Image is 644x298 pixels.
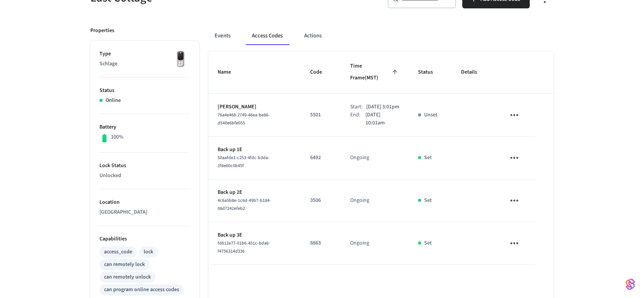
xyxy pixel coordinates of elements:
p: [PERSON_NAME] [218,103,292,111]
p: Set [424,239,432,247]
div: ant example [208,27,554,45]
span: 76a4e468-2749-46ea-be86-d540e6bfe055 [218,112,270,126]
div: access_code [104,248,132,256]
p: Battery [99,123,190,131]
p: Schlage [99,60,190,68]
p: 6492 [310,154,332,162]
div: can program online access codes [104,286,179,294]
td: Ongoing [341,179,409,222]
p: Set [424,197,432,205]
p: Back up 1E [218,146,292,154]
p: 3506 [310,197,332,205]
p: Online [106,97,121,105]
p: [DATE] 3:01pm [366,103,399,111]
div: can remotely unlock [104,273,151,281]
span: Details [461,66,487,78]
p: 100% [111,133,123,141]
div: lock [144,248,153,256]
p: [DATE] 10:01am [365,111,399,127]
span: Code [310,66,332,78]
span: Name [218,66,241,78]
div: End: [350,111,365,127]
p: Status [99,87,190,95]
p: Set [424,154,432,162]
span: Time Frame(MST) [350,60,400,84]
p: [GEOGRAPHIC_DATA] [99,208,190,216]
td: Ongoing [341,137,409,179]
p: Properties [90,27,114,35]
div: can remotely lock [104,261,145,269]
button: Actions [298,27,328,45]
p: 5501 [310,111,332,119]
img: SeamLogoGradient.69752ec5.svg [626,278,635,290]
p: Type [99,50,190,58]
table: sticky table [208,51,554,265]
p: Capabilities [99,235,190,243]
button: Access Codes [246,27,289,45]
td: Ongoing [341,222,409,265]
span: Status [418,66,443,78]
p: 8863 [310,239,332,247]
p: Unlocked [99,172,190,180]
p: Back up 2E [218,188,292,197]
span: 4c6a5b8e-1c6d-49b7-b184-08d7242efeb2 [218,197,271,212]
button: Events [208,27,237,45]
span: 50aafde1-c253-4fdc-b3da-2f8e60c0b45f [218,155,269,169]
p: Back up 3E [218,231,292,239]
div: Start: [350,103,366,111]
p: Location [99,198,190,206]
img: Yale Assure Touchscreen Wifi Smart Lock, Satin Nickel, Front [171,50,190,69]
p: Unset [424,111,437,119]
span: fd612e77-01b6-451c-bda6-f4756314d336 [218,240,270,255]
p: Lock Status [99,162,190,170]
